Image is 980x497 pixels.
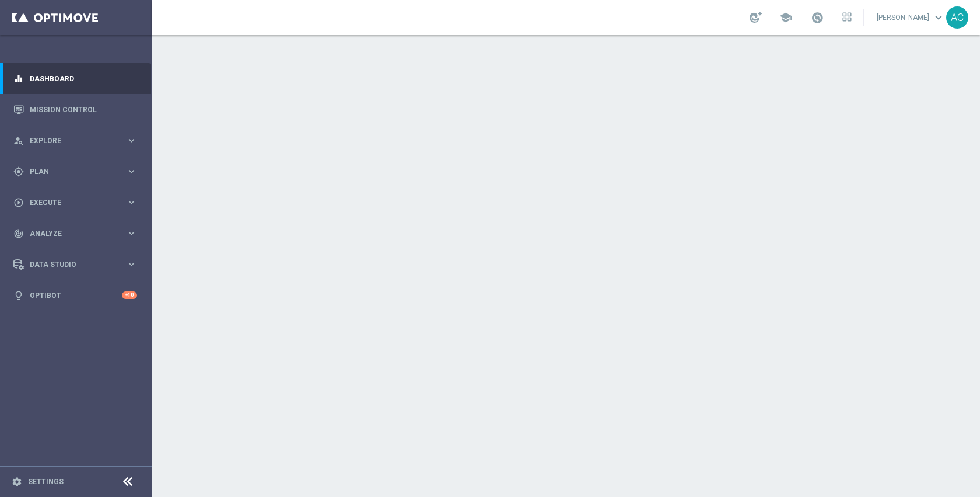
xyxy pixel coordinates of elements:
button: track_changes Analyze keyboard_arrow_right [13,229,138,238]
span: Data Studio [30,261,126,268]
i: gps_fixed [13,166,24,177]
button: person_search Explore keyboard_arrow_right [13,136,138,145]
a: Dashboard [30,63,137,94]
i: person_search [13,135,24,146]
div: Optibot [13,280,137,311]
div: +10 [122,291,137,299]
i: keyboard_arrow_right [126,135,137,146]
a: Optibot [30,280,122,311]
i: lightbulb [13,290,24,301]
span: Execute [30,199,126,206]
i: track_changes [13,228,24,239]
i: keyboard_arrow_right [126,259,137,270]
a: Settings [28,478,64,485]
div: Plan [13,166,126,177]
div: Data Studio [13,259,126,270]
span: Explore [30,137,126,144]
button: Data Studio keyboard_arrow_right [13,260,138,269]
i: keyboard_arrow_right [126,197,137,208]
i: keyboard_arrow_right [126,228,137,239]
i: equalizer [13,74,24,84]
button: lightbulb Optibot +10 [13,291,138,300]
span: school [779,11,792,24]
div: Dashboard [13,63,137,94]
a: [PERSON_NAME]keyboard_arrow_down [876,9,946,26]
i: keyboard_arrow_right [126,166,137,177]
button: Mission Control [13,105,138,114]
button: gps_fixed Plan keyboard_arrow_right [13,167,138,176]
div: AC [946,6,968,29]
div: Mission Control [13,94,137,125]
div: Analyze [13,228,126,239]
span: keyboard_arrow_down [932,11,945,24]
div: Explore [13,135,126,146]
a: Mission Control [30,94,137,125]
i: play_circle_outline [13,197,24,208]
button: play_circle_outline Execute keyboard_arrow_right [13,198,138,207]
button: equalizer Dashboard [13,74,138,84]
i: settings [12,477,22,487]
span: Plan [30,168,126,175]
div: Execute [13,197,126,208]
span: Analyze [30,230,126,237]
